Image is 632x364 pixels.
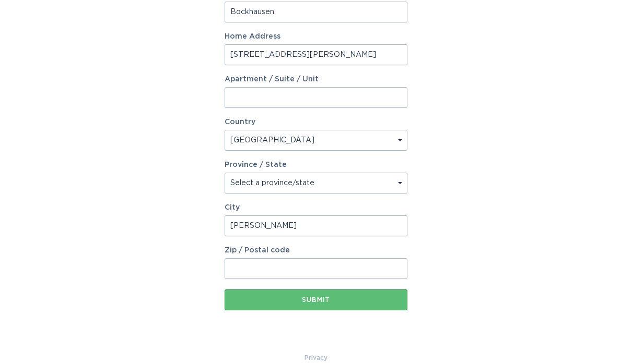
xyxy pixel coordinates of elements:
[225,161,287,168] label: Province / State
[225,118,255,126] label: Country
[225,289,407,310] button: Submit
[230,297,402,303] div: Submit
[225,247,407,254] label: Zip / Postal code
[225,76,407,83] label: Apartment / Suite / Unit
[225,204,407,211] label: City
[305,352,327,363] a: Privacy Policy & Terms of Use
[225,33,407,40] label: Home Address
